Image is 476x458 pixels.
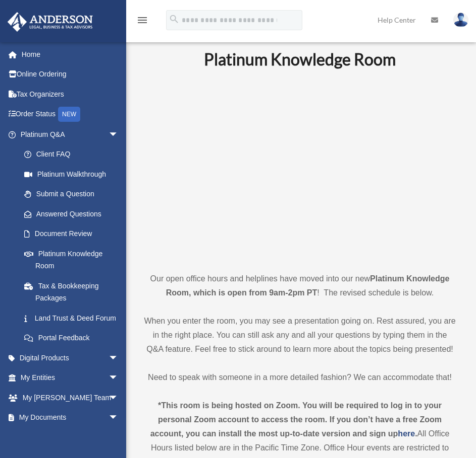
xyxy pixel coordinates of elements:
[7,368,134,388] a: My Entitiesarrow_drop_down
[14,144,134,165] a: Client FAQ
[109,388,129,408] span: arrow_drop_down
[7,104,134,125] a: Order StatusNEW
[7,408,134,428] a: My Documentsarrow_drop_down
[14,308,134,328] a: Land Trust & Deed Forum
[7,124,134,144] a: Platinum Q&Aarrow_drop_down
[166,274,450,297] strong: Platinum Knowledge Room, which is open from 9am-2pm PT
[14,164,134,184] a: Platinum Walkthrough
[453,13,468,27] img: User Pic
[148,83,451,253] iframe: 231110_Toby_KnowledgeRoom
[5,12,96,32] img: Anderson Advisors Platinum Portal
[150,401,442,438] strong: *This room is being hosted on Zoom. You will be required to log in to your personal Zoom account ...
[136,18,148,26] a: menu
[14,184,134,204] a: Submit a Question
[109,368,129,389] span: arrow_drop_down
[109,348,129,368] span: arrow_drop_down
[7,348,134,368] a: Digital Productsarrow_drop_down
[7,44,134,64] a: Home
[14,244,129,276] a: Platinum Knowledge Room
[169,14,180,25] i: search
[398,429,415,438] a: here
[415,429,417,438] strong: .
[14,224,134,244] a: Document Review
[136,14,148,26] i: menu
[109,124,129,145] span: arrow_drop_down
[14,204,134,224] a: Answered Questions
[144,272,456,300] p: Our open office hours and helplines have moved into our new ! The revised schedule is below.
[144,370,456,385] p: Need to speak with someone in a more detailed fashion? We can accommodate that!
[109,408,129,428] span: arrow_drop_down
[7,388,134,408] a: My [PERSON_NAME] Teamarrow_drop_down
[14,276,134,308] a: Tax & Bookkeeping Packages
[58,107,80,122] div: NEW
[144,314,456,356] p: When you enter the room, you may see a presentation going on. Rest assured, you are in the right ...
[7,64,134,85] a: Online Ordering
[7,84,134,104] a: Tax Organizers
[14,328,134,348] a: Portal Feedback
[204,49,396,69] b: Platinum Knowledge Room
